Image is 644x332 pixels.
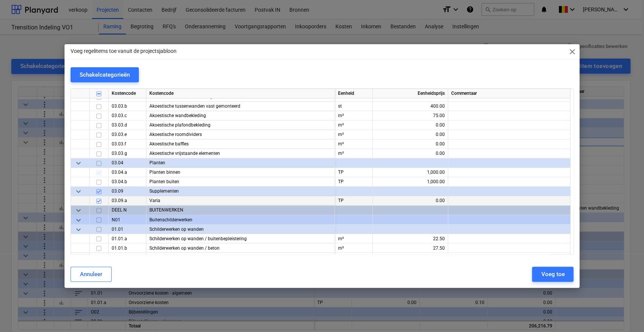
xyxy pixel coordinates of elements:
[376,102,445,111] div: 400.00
[109,224,146,234] div: 01.01
[146,149,335,158] div: Akoestische vrijstaande elementen
[109,215,146,224] div: N01
[74,215,83,224] span: keyboard_arrow_down
[335,196,373,205] div: TP
[606,296,644,332] iframe: Chat Widget
[109,196,146,205] div: 03.09.a
[146,224,335,234] div: Schilderwerken op wanden
[335,120,373,130] div: m²
[71,67,139,82] button: Schakelcategorieën
[335,149,373,158] div: m²
[335,89,373,98] div: Eenheid
[146,102,335,111] div: Akoestische tussenwanden vast gemonteerd
[146,205,335,215] div: BUITENWERKEN
[376,149,445,158] div: 0.00
[335,130,373,139] div: m²
[146,243,335,253] div: Schilderwerken op wanden / beton
[109,158,146,168] div: 03.04
[541,269,564,279] div: Voeg toe
[376,168,445,177] div: 1,000.00
[74,206,83,215] span: keyboard_arrow_down
[146,111,335,120] div: Akoestische wandbekleding
[109,139,146,149] div: 03.03.f
[146,130,335,139] div: Akoestische roomdividers
[335,253,373,262] div: m²
[335,168,373,177] div: TP
[376,253,445,262] div: 27.50
[376,234,445,243] div: 22.50
[373,89,448,98] div: Eenheidsprijs
[567,47,576,56] span: close
[146,158,335,168] div: Planten
[146,89,335,98] div: Kostencode
[146,120,335,130] div: Akoestische plafondbekleding
[109,234,146,243] div: 01.01.a
[146,168,335,177] div: Planten binnen
[109,102,146,111] div: 03.03.b
[335,102,373,111] div: st
[146,187,335,196] div: Supplementen
[109,187,146,196] div: 03.09
[146,253,335,262] div: Schilderwerken op wanden / gevelmetselwerk
[376,139,445,149] div: 0.00
[335,177,373,187] div: TP
[74,225,83,234] span: keyboard_arrow_down
[146,215,335,224] div: Buitenschilderwerken
[146,177,335,187] div: Planten buiten
[146,139,335,149] div: Akoestische baffles
[376,111,445,120] div: 75.00
[109,177,146,187] div: 03.04.b
[146,234,335,243] div: Schilderwerken op wanden / buitenbepleistering
[376,120,445,130] div: 0.00
[109,89,146,98] div: Kostencode
[448,89,570,98] div: Commentaar
[335,111,373,120] div: m²
[376,196,445,205] div: 0.00
[335,139,373,149] div: m²
[109,111,146,120] div: 03.03.c
[109,130,146,139] div: 03.03.e
[376,130,445,139] div: 0.00
[80,70,130,80] div: Schakelcategorieën
[109,253,146,262] div: 01.01.c
[109,205,146,215] div: DEEL N
[109,120,146,130] div: 03.03.d
[146,196,335,205] div: Varia
[532,267,573,282] button: Voeg toe
[335,243,373,253] div: m²
[74,187,83,196] span: keyboard_arrow_down
[109,149,146,158] div: 03.03.g
[606,296,644,332] div: Chatwidget
[109,243,146,253] div: 01.01.b
[74,159,83,168] span: keyboard_arrow_down
[80,269,102,279] div: Annuleer
[376,177,445,187] div: 1,000.00
[71,47,177,55] p: Voeg regelitems toe vanuit de projectsjabloon
[376,243,445,253] div: 27.50
[109,168,146,177] div: 03.04.a
[335,234,373,243] div: m²
[71,267,112,282] button: Annuleer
